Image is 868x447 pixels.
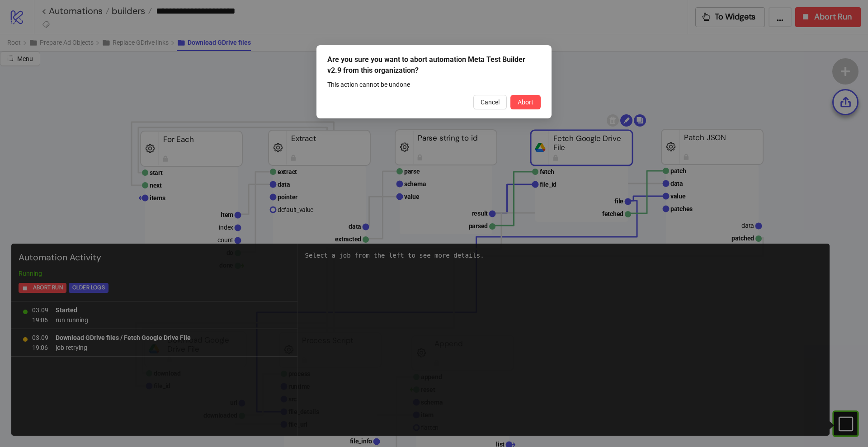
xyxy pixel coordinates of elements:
span: Abort [518,99,533,106]
button: Cancel [473,95,507,109]
div: This action cannot be undone [327,80,541,89]
div: Are you sure you want to abort automation Meta Test Builder v2.9 from this organization? [327,54,541,76]
span: Cancel [481,99,500,106]
button: Abort [510,95,541,109]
